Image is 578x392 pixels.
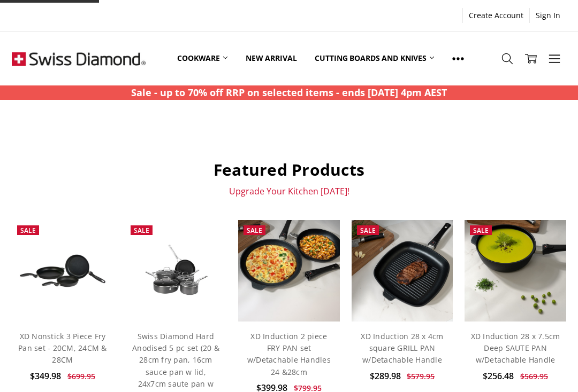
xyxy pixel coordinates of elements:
[520,371,548,381] span: $569.95
[463,8,529,23] a: Create Account
[530,8,566,23] a: Sign In
[125,237,226,305] img: Swiss Diamond Hard Anodised 5 pc set (20 & 28cm fry pan, 16cm sauce pan w lid, 24x7cm saute pan w...
[360,226,376,235] span: Sale
[407,371,435,381] span: $579.95
[238,220,339,321] img: XD Induction 2 piece FRY PAN set w/Detachable Handles 24 &28cm
[134,226,149,235] span: Sale
[20,226,36,235] span: Sale
[12,186,566,197] p: Upgrade Your Kitchen [DATE]!
[247,331,331,377] a: XD Induction 2 piece FRY PAN set w/Detachable Handles 24 &28cm
[352,220,453,321] img: XD Induction 28 x 4cm square GRILL PAN w/Detachable Handle
[12,32,146,85] img: Free Shipping On Every Order
[465,220,566,321] img: XD Induction 28 x 7.5cm Deep SAUTE PAN w/Detachable Handle
[125,220,226,321] a: Swiss Diamond Hard Anodised 5 pc set (20 & 28cm fry pan, 16cm sauce pan w lid, 24x7cm saute pan w...
[471,331,560,365] a: XD Induction 28 x 7.5cm Deep SAUTE PAN w/Detachable Handle
[12,220,113,321] a: XD Nonstick 3 Piece Fry Pan set - 20CM, 24CM & 28CM
[30,370,61,382] span: $349.98
[12,160,566,180] h2: Featured Products
[370,370,401,382] span: $289.98
[473,226,489,235] span: Sale
[131,86,447,99] strong: Sale - up to 70% off RRP on selected items - ends [DATE] 4pm AEST
[237,35,306,82] a: New arrival
[168,35,237,82] a: Cookware
[306,35,443,82] a: Cutting boards and knives
[443,35,473,83] a: Show All
[67,371,95,381] span: $699.95
[12,246,113,296] img: XD Nonstick 3 Piece Fry Pan set - 20CM, 24CM & 28CM
[247,226,262,235] span: Sale
[483,370,514,382] span: $256.48
[361,331,443,365] a: XD Induction 28 x 4cm square GRILL PAN w/Detachable Handle
[18,331,107,365] a: XD Nonstick 3 Piece Fry Pan set - 20CM, 24CM & 28CM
